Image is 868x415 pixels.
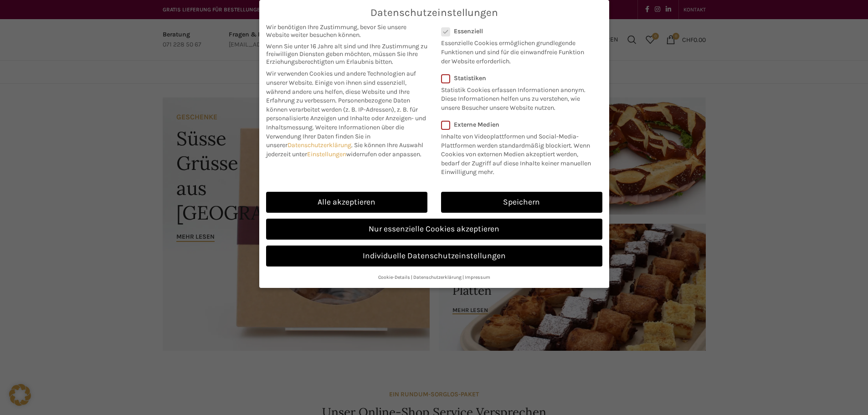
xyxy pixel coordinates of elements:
span: Wir verwenden Cookies und andere Technologien auf unserer Website. Einige von ihnen sind essenzie... [266,70,416,104]
label: Essenziell [441,27,591,35]
a: Alle akzeptieren [266,192,427,213]
label: Externe Medien [441,121,596,128]
p: Inhalte von Videoplattformen und Social-Media-Plattformen werden standardmäßig blockiert. Wenn Co... [441,128,596,177]
a: Individuelle Datenschutzeinstellungen [266,246,602,266]
span: Sie können Ihre Auswahl jederzeit unter widerrufen oder anpassen. [266,141,423,158]
a: Datenschutzerklärung [413,274,462,280]
span: Wenn Sie unter 16 Jahre alt sind und Ihre Zustimmung zu freiwilligen Diensten geben möchten, müss... [266,42,427,66]
a: Datenschutzerklärung [288,141,351,149]
a: Einstellungen [307,150,346,158]
span: Personenbezogene Daten können verarbeitet werden (z. B. IP-Adressen), z. B. für personalisierte A... [266,97,426,131]
a: Speichern [441,192,602,213]
span: Weitere Informationen über die Verwendung Ihrer Daten finden Sie in unserer . [266,123,404,149]
p: Essenzielle Cookies ermöglichen grundlegende Funktionen und sind für die einwandfreie Funktion de... [441,35,591,66]
a: Cookie-Details [378,274,410,280]
a: Nur essenzielle Cookies akzeptieren [266,219,602,240]
span: Datenschutzeinstellungen [370,7,498,19]
a: Impressum [465,274,490,280]
label: Statistiken [441,74,591,82]
p: Statistik Cookies erfassen Informationen anonym. Diese Informationen helfen uns zu verstehen, wie... [441,82,591,113]
span: Wir benötigen Ihre Zustimmung, bevor Sie unsere Website weiter besuchen können. [266,23,427,39]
